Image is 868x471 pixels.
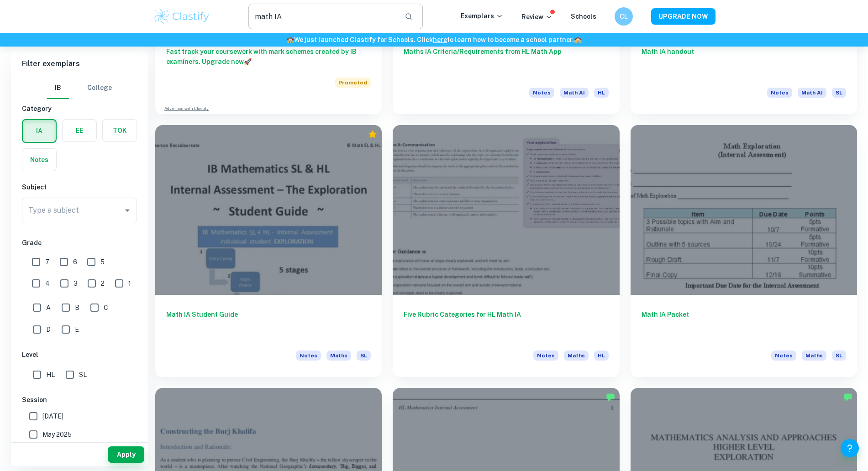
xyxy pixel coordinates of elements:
[368,130,377,139] div: Premium
[642,47,846,77] h6: Math IA handout
[47,77,112,99] div: Filter type choice
[42,411,63,421] span: [DATE]
[101,278,105,288] span: 2
[832,88,846,98] span: SL
[606,392,615,402] img: Marked
[529,88,554,98] span: Notes
[23,120,56,142] button: IA
[642,309,846,340] h6: Math IA Packet
[2,35,866,45] h6: We just launched Clastify for Schools. Click to learn how to become a school partner.
[802,351,826,361] span: Maths
[521,12,552,22] p: Review
[843,392,852,402] img: Marked
[618,11,629,21] h6: CL
[248,4,398,29] input: Search for any exemplars...
[22,182,137,192] h6: Subject
[433,36,447,43] a: here
[767,88,792,98] span: Notes
[45,278,50,288] span: 4
[533,351,558,361] span: Notes
[103,120,137,141] button: TOK
[155,125,382,377] a: Math IA Student GuideNotesMathsSL
[87,77,112,99] button: College
[798,88,826,98] span: Math AI
[153,7,211,26] img: Clastify logo
[22,395,137,405] h6: Session
[571,13,596,20] a: Schools
[404,309,608,340] h6: Five Rubric Categories for HL Math IA
[11,51,148,77] h6: Filter exemplars
[832,351,846,361] span: SL
[22,350,137,360] h6: Level
[574,36,582,43] span: 🏫
[75,324,79,335] span: E
[335,78,371,88] span: Promoted
[166,47,371,67] h6: Fast track your coursework with mark schemes created by IB examiners. Upgrade now
[404,47,608,77] h6: Maths IA Criteria/Requirements from HL Math App
[164,105,209,112] a: Advertise with Clastify
[244,58,252,65] span: 🚀
[121,204,134,217] button: Open
[296,351,321,361] span: Notes
[286,36,294,43] span: 🏫
[42,429,72,440] span: May 2025
[651,8,715,25] button: UPGRADE NOW
[564,351,589,361] span: Maths
[22,149,56,171] button: Notes
[631,125,857,377] a: Math IA PacketNotesMathsSL
[46,370,55,380] span: HL
[104,303,108,313] span: C
[841,439,859,457] button: Help and Feedback
[594,88,609,98] span: HL
[63,120,96,141] button: EE
[79,370,87,380] span: SL
[594,351,609,361] span: HL
[166,309,371,340] h6: Math IA Student Guide
[108,446,144,463] button: Apply
[45,257,49,267] span: 7
[100,257,105,267] span: 5
[461,11,503,21] p: Exemplars
[393,125,619,377] a: Five Rubric Categories for HL Math IANotesMathsHL
[22,104,137,114] h6: Category
[46,324,51,335] span: D
[22,238,137,248] h6: Grade
[771,351,796,361] span: Notes
[560,88,589,98] span: Math AI
[615,7,633,26] button: CL
[46,303,51,313] span: A
[75,303,79,313] span: B
[73,257,77,267] span: 6
[47,77,69,99] button: IB
[326,351,351,361] span: Maths
[357,351,371,361] span: SL
[74,278,78,288] span: 3
[128,278,131,288] span: 1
